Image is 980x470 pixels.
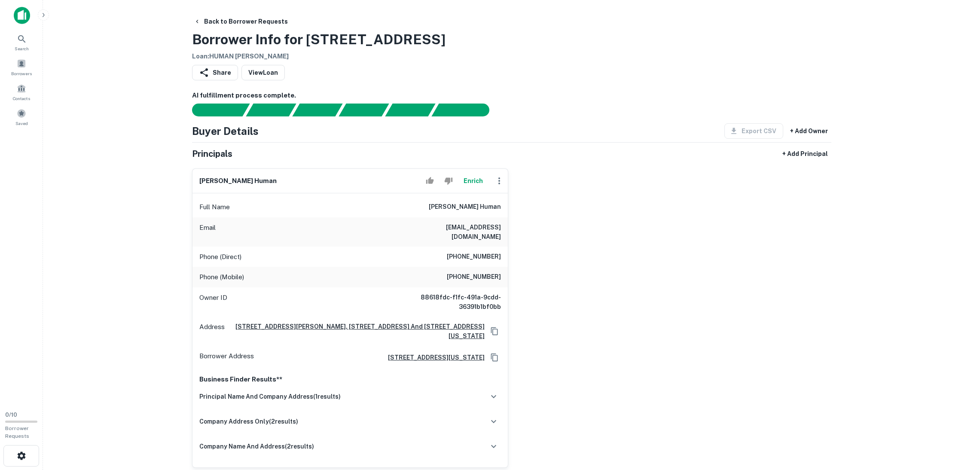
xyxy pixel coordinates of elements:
[3,105,40,128] a: Saved
[192,65,238,80] button: Share
[199,252,241,262] p: Phone (Direct)
[199,417,298,426] h6: company address only ( 2 results)
[199,392,341,401] h6: principal name and company address ( 1 results)
[398,293,501,311] h6: 88618fdc-f1fc-491a-9cdd-36391b1bf0bb
[292,104,342,116] div: Documents found, AI parsing details...
[447,272,501,282] h6: [PHONE_NUMBER]
[429,202,501,212] h6: [PERSON_NAME] human
[192,29,446,50] h3: Borrower Info for [STREET_ADDRESS]
[199,272,244,282] p: Phone (Mobile)
[192,91,831,101] h6: AI fulfillment process complete.
[3,55,40,79] a: Borrowers
[460,172,487,189] button: Enrich
[13,95,30,102] span: Contacts
[5,425,29,439] span: Borrower Requests
[15,45,29,52] span: Search
[182,104,246,116] div: Sending borrower request to AI...
[199,202,230,212] p: Full Name
[192,52,446,61] h6: Loan : HUMAN [PERSON_NAME]
[199,223,216,241] p: Email
[11,70,32,77] span: Borrowers
[441,172,456,189] button: Reject
[787,123,831,139] button: + Add Owner
[192,123,259,139] h4: Buyer Details
[199,442,314,451] h6: company name and address ( 2 results)
[190,14,291,29] button: Back to Borrower Requests
[339,104,389,116] div: Principals found, AI now looking for contact information...
[14,7,30,24] img: capitalize-icon.png
[779,146,831,162] button: + Add Principal
[199,293,227,311] p: Owner ID
[199,322,225,341] p: Address
[199,374,501,385] p: Business Finder Results**
[192,147,232,160] h5: Principals
[398,223,501,241] h6: [EMAIL_ADDRESS][DOMAIN_NAME]
[422,172,437,189] button: Accept
[228,322,485,341] a: [STREET_ADDRESS][PERSON_NAME], [STREET_ADDRESS] And [STREET_ADDRESS][US_STATE]
[3,31,40,54] a: Search
[199,351,254,364] p: Borrower Address
[15,120,28,127] span: Saved
[199,176,277,186] h6: [PERSON_NAME] human
[3,80,40,104] a: Contacts
[381,353,485,362] a: [STREET_ADDRESS][US_STATE]
[5,412,17,418] span: 0 / 10
[241,65,285,80] a: ViewLoan
[246,104,296,116] div: Your request is received and processing...
[488,351,501,364] button: Copy Address
[385,104,435,116] div: Principals found, still searching for contact information. This may take time...
[937,401,980,443] iframe: Chat Widget
[432,104,500,116] div: AI fulfillment process complete.
[447,252,501,262] h6: [PHONE_NUMBER]
[488,325,501,338] button: Copy Address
